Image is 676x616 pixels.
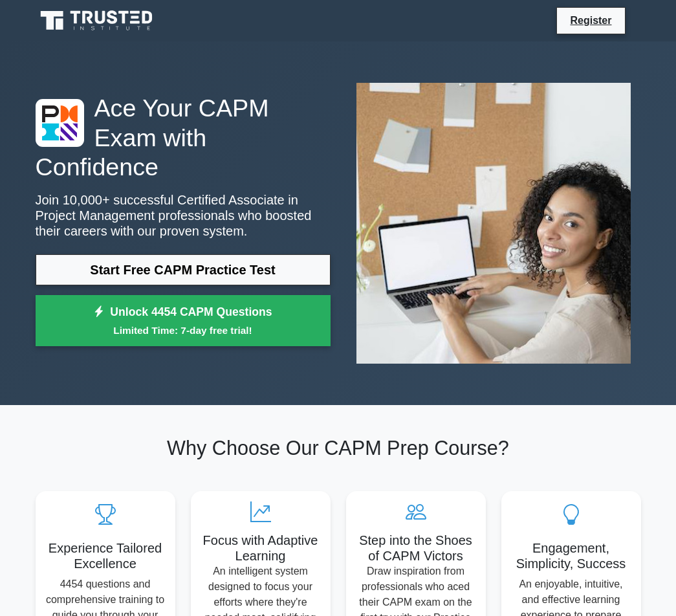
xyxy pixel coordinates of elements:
h5: Engagement, Simplicity, Success [512,540,631,571]
h5: Step into the Shoes of CAPM Victors [356,533,475,564]
p: Join 10,000+ successful Certified Associate in Project Management professionals who boosted their... [36,192,331,239]
h5: Experience Tailored Excellence [46,540,165,571]
a: Unlock 4454 CAPM QuestionsLimited Time: 7-day free trial! [36,295,331,347]
h1: Ace Your CAPM Exam with Confidence [36,94,331,182]
a: Start Free CAPM Practice Test [36,254,331,285]
h2: Why Choose Our CAPM Prep Course? [36,436,641,460]
small: Limited Time: 7-day free trial! [52,323,314,338]
a: Register [562,12,619,28]
h5: Focus with Adaptive Learning [201,533,320,564]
